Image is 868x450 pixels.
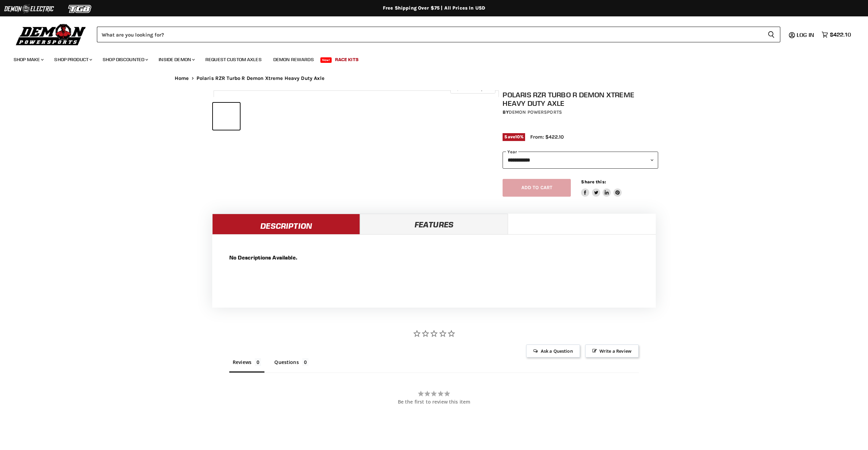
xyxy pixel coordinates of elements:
a: Description [212,214,360,234]
span: Click to expand [454,86,492,91]
button: IMAGE thumbnail [213,103,240,130]
input: Search [97,27,762,42]
span: Share this: [581,179,606,184]
a: Shop Make [9,53,48,67]
nav: Breadcrumbs [161,75,707,81]
img: Demon Electric Logo 2 [3,2,55,15]
span: $422.10 [830,31,851,38]
span: Polaris RZR Turbo R Demon Xtreme Heavy Duty Axle [197,75,324,81]
span: Save % [503,133,525,141]
a: Demon Powersports [509,109,562,115]
p: No Descriptions Available. [229,254,639,261]
span: Write a Review [585,344,639,357]
li: Questions [271,357,312,372]
button: Search [762,27,780,42]
span: From: $422.10 [530,134,564,140]
a: Request Custom Axles [200,53,267,67]
a: Home [175,75,189,81]
h1: Polaris RZR Turbo R Demon Xtreme Heavy Duty Axle [503,90,658,108]
span: Ask a Question [526,344,580,357]
div: Be the first to review this item [229,399,639,405]
a: Inside Demon [154,53,199,67]
img: TGB Logo 2 [55,2,106,15]
a: Features [360,214,508,234]
span: New! [320,57,332,63]
a: Log in [794,32,818,38]
a: Shop Discounted [98,53,152,67]
div: Free Shipping Over $75 | All Prices In USD [161,5,707,11]
div: by [503,109,658,116]
span: 10 [515,134,520,139]
a: $422.10 [818,30,854,40]
a: Race Kits [330,53,364,67]
aside: Share this: [581,179,622,197]
a: Demon Rewards [268,53,319,67]
li: Reviews [229,357,264,372]
img: Demon Powersports [14,22,88,46]
form: Product [97,27,780,42]
ul: Main menu [9,50,849,67]
span: Log in [797,31,814,38]
a: Shop Product [49,53,96,67]
select: year [503,152,658,168]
